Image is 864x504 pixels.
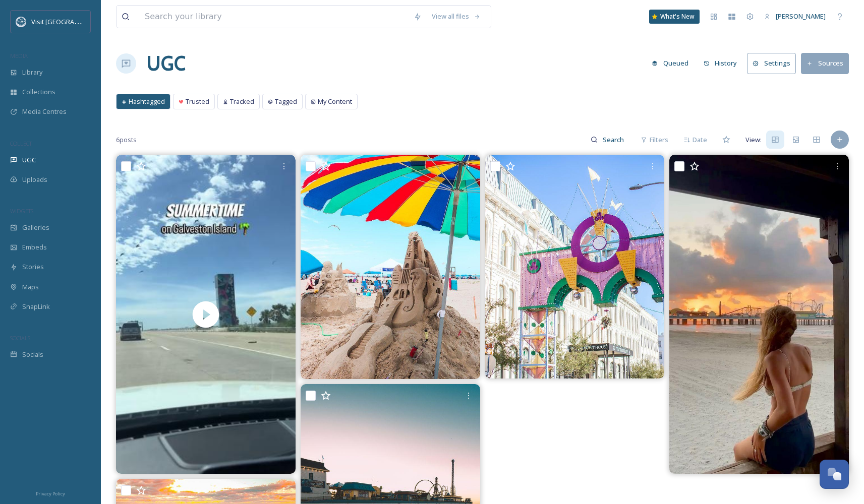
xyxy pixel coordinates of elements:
[140,6,409,28] input: Search your library
[745,135,762,145] span: View:
[427,7,486,26] a: View all files
[301,155,480,379] img: 358060058_18196126888265258_2969974450503262607_n.jpg
[31,17,109,26] span: Visit [GEOGRAPHIC_DATA]
[10,140,32,147] span: COLLECT
[129,97,165,106] span: Hashtagged
[647,53,699,73] a: Queued
[230,97,254,106] span: Tracked
[10,334,30,342] span: SOCIALS
[116,155,296,474] img: thumbnail
[22,87,55,97] span: Collections
[699,53,747,73] a: History
[186,97,209,106] span: Trusted
[10,207,33,215] span: WIDGETS
[669,155,849,474] img: 428584752_731069232503063_2123928167808158346_n.jpg
[22,107,67,116] span: Media Centres
[36,490,65,497] span: Privacy Policy
[22,302,50,311] span: SnapLink
[820,460,849,489] button: Open Chat
[647,53,694,73] button: Queued
[747,53,796,74] button: Settings
[598,130,630,150] input: Search
[485,155,665,379] img: 427882740_18259237585230781_1726954462135876287_n.jpg
[146,48,186,79] a: UGC
[116,155,296,474] video: What’s on your Galveston must-do list? 🌊 Beaches 🎢 Attractions 🎶 Live music 👨‍👩‍👧 Family activiti...
[759,7,831,26] a: [PERSON_NAME]
[22,282,39,292] span: Maps
[36,487,65,499] a: Privacy Policy
[22,262,44,272] span: Stories
[699,53,742,73] button: History
[275,97,297,106] span: Tagged
[776,12,826,21] span: [PERSON_NAME]
[801,53,849,74] button: Sources
[22,242,47,252] span: Embeds
[10,52,28,59] span: MEDIA
[22,175,47,184] span: Uploads
[22,350,43,359] span: Socials
[22,68,42,77] span: Library
[116,135,137,145] span: 6 posts
[747,53,801,74] a: Settings
[649,10,700,24] a: What's New
[22,223,49,232] span: Galleries
[693,135,707,145] span: Date
[650,135,668,145] span: Filters
[22,155,36,165] span: UGC
[318,97,352,106] span: My Content
[16,17,26,27] img: logo.png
